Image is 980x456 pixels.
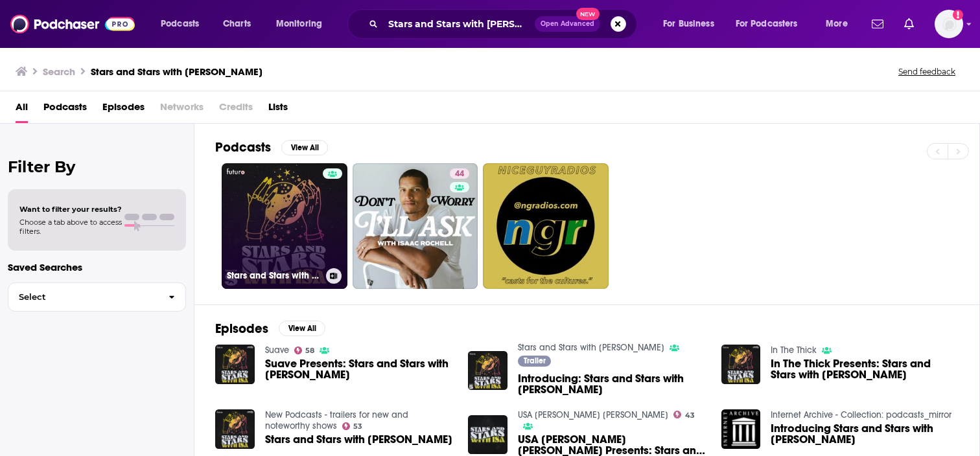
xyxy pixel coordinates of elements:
[219,97,253,123] span: Credits
[518,342,664,353] a: Stars and Stars with Isa
[817,14,864,34] button: open menu
[8,282,186,312] button: Select
[43,97,87,123] a: Podcasts
[265,409,408,431] a: New Podcasts - trailers for new and noteworthy shows
[353,163,478,289] a: 44
[276,15,322,33] span: Monitoring
[265,434,452,445] span: Stars and Stars with [PERSON_NAME]
[383,14,535,34] input: Search podcasts, credits, & more...
[826,15,848,33] span: More
[222,163,347,289] a: Stars and Stars with [PERSON_NAME]
[102,97,145,123] a: Episodes
[215,139,328,155] a: PodcastsView All
[215,345,255,384] img: Suave Presents: Stars and Stars with Isa
[19,205,122,214] span: Want to filter your results?
[576,8,600,20] span: New
[468,415,507,455] img: USA v. García Luna Presents: Stars and Stars with Isa
[16,97,28,123] a: All
[518,409,668,420] a: USA v. García Luna
[215,409,255,449] img: Stars and Stars with Isa
[19,218,122,236] span: Choose a tab above to access filters.
[771,423,959,445] span: Introducing Stars and Stars with [PERSON_NAME]
[935,10,963,38] span: Logged in as alignPR
[268,97,288,123] a: Lists
[8,261,186,273] p: Saved Searches
[685,413,695,418] span: 43
[935,10,963,38] img: User Profile
[279,321,325,336] button: View All
[867,13,889,35] a: Show notifications dropdown
[535,16,600,32] button: Open AdvancedNew
[215,139,271,155] h2: Podcasts
[43,65,75,78] h3: Search
[161,15,199,33] span: Podcasts
[353,424,362,429] span: 53
[215,321,325,337] a: EpisodesView All
[541,21,594,27] span: Open Advanced
[294,347,315,354] a: 58
[223,15,251,33] span: Charts
[281,140,328,155] button: View All
[450,168,469,179] a: 44
[342,422,363,430] a: 53
[663,15,714,33] span: For Business
[360,9,649,39] div: Search podcasts, credits, & more...
[215,14,259,34] a: Charts
[673,411,695,418] a: 43
[953,10,963,20] svg: Add a profile image
[736,15,798,33] span: For Podcasters
[265,434,452,445] a: Stars and Stars with Isa
[721,345,761,384] img: In The Thick Presents: Stars and Stars with Isa
[935,10,963,38] button: Show profile menu
[227,270,321,281] h3: Stars and Stars with [PERSON_NAME]
[771,423,959,445] a: Introducing Stars and Stars with Isa
[727,14,817,34] button: open menu
[771,345,817,356] a: In The Thick
[518,434,706,456] a: USA v. García Luna Presents: Stars and Stars with Isa
[518,434,706,456] span: USA [PERSON_NAME] [PERSON_NAME] Presents: Stars and Stars with [PERSON_NAME]
[265,358,453,380] span: Suave Presents: Stars and Stars with [PERSON_NAME]
[10,12,135,36] img: Podchaser - Follow, Share and Rate Podcasts
[899,13,919,35] a: Show notifications dropdown
[152,14,216,34] button: open menu
[771,358,959,380] a: In The Thick Presents: Stars and Stars with Isa
[468,351,507,391] img: Introducing: Stars and Stars with Isa
[771,358,959,380] span: In The Thick Presents: Stars and Stars with [PERSON_NAME]
[518,373,706,395] span: Introducing: Stars and Stars with [PERSON_NAME]
[771,409,951,420] a: Internet Archive - Collection: podcasts_mirror
[721,409,761,449] img: Introducing Stars and Stars with Isa
[524,357,546,365] span: Trailer
[305,348,314,354] span: 58
[265,358,453,380] a: Suave Presents: Stars and Stars with Isa
[654,14,730,34] button: open menu
[518,373,706,395] a: Introducing: Stars and Stars with Isa
[455,168,464,181] span: 44
[265,345,289,356] a: Suave
[215,321,268,337] h2: Episodes
[160,97,204,123] span: Networks
[8,157,186,176] h2: Filter By
[8,293,158,301] span: Select
[894,66,959,77] button: Send feedback
[267,14,339,34] button: open menu
[91,65,262,78] h3: Stars and Stars with [PERSON_NAME]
